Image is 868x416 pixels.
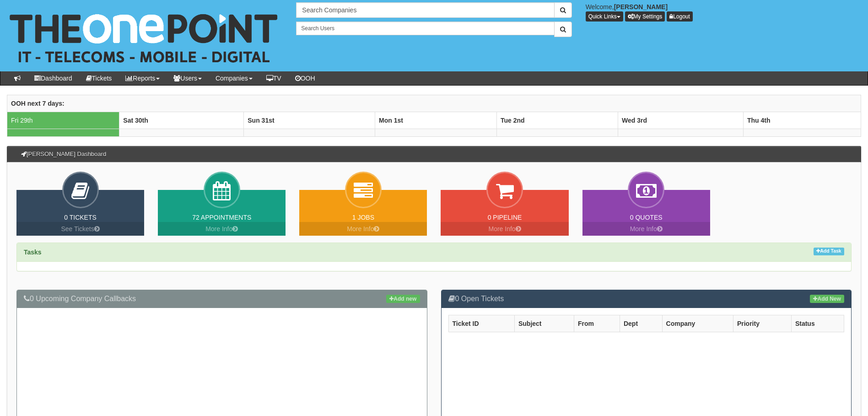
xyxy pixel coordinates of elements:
th: Sun 31st [244,112,375,129]
th: Subject [514,315,574,332]
h3: [PERSON_NAME] Dashboard [16,146,111,162]
th: Priority [733,315,791,332]
th: Dept [620,315,662,332]
a: Companies [209,71,259,85]
th: From [574,315,620,332]
a: Dashboard [27,71,79,85]
a: Logout [667,11,693,22]
a: Add New [810,295,844,303]
a: More Info [441,222,568,236]
b: [PERSON_NAME] [614,3,668,11]
a: 0 Tickets [64,214,97,221]
div: Welcome, [579,2,868,22]
th: Ticket ID [448,315,514,332]
h3: 0 Upcoming Company Callbacks [24,295,420,303]
a: Add Task [814,248,844,255]
th: Tue 2nd [496,112,618,129]
a: 0 Quotes [630,214,663,221]
a: Reports [119,71,167,85]
a: 1 Jobs [352,214,374,221]
a: More Info [299,222,427,236]
a: TV [259,71,288,85]
a: OOH [288,71,322,85]
a: My Settings [625,11,665,22]
strong: Tasks [24,249,42,256]
a: Add new [386,295,420,303]
a: More Info [582,222,710,236]
a: More Info [158,222,286,236]
th: Wed 3rd [618,112,743,129]
td: Fri 29th [7,112,119,129]
a: See Tickets [16,222,144,236]
input: Search Users [296,22,554,35]
th: Sat 30th [119,112,244,129]
button: Quick Links [586,11,623,22]
a: 72 Appointments [192,214,251,221]
th: Thu 4th [743,112,861,129]
a: Tickets [79,71,119,85]
a: Users [167,71,209,85]
th: Mon 1st [375,112,497,129]
th: Company [662,315,733,332]
a: 0 Pipeline [488,214,522,221]
h3: 0 Open Tickets [448,295,845,303]
input: Search Companies [296,2,554,18]
th: Status [791,315,844,332]
th: OOH next 7 days: [7,95,861,112]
